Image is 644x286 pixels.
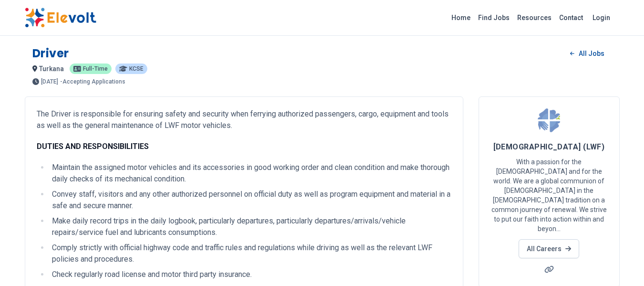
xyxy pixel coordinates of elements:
a: All Careers [519,239,579,258]
span: KCSE [129,66,143,72]
li: Check regularly road license and motor third party insurance. [49,269,451,280]
li: Convey staff, visitors and any other authorized personnel on official duty as well as program equ... [49,189,451,212]
p: The Driver is responsible for ensuring safety and security when ferrying authorized passengers, c... [37,108,451,131]
p: - Accepting Applications [60,79,125,85]
img: Elevolt [25,8,96,28]
img: Lutheran World Federation (LWF) [537,108,561,132]
p: With a passion for the [DEMOGRAPHIC_DATA] and for the world. We are a global communion of [DEMOGR... [491,157,608,233]
a: Login [587,8,616,27]
li: Maintain the assigned motor vehicles and its accessories in good working order and clean conditio... [49,162,451,185]
span: Full-time [83,66,108,72]
a: Find Jobs [474,10,513,25]
a: All Jobs [562,46,612,61]
li: Make daily record trips in the daily logbook, particularly departures, particularly departures/ar... [49,215,451,238]
strong: DUTIES AND RESPONSIBILITIES [37,142,149,151]
h1: Driver [32,46,70,61]
span: [DEMOGRAPHIC_DATA] (LWF) [493,142,605,151]
a: Resources [513,10,555,25]
a: Contact [555,10,587,25]
span: [DATE] [41,79,58,85]
li: Comply strictly with official highway code and traffic rules and regulations while driving as wel... [49,242,451,265]
a: Home [448,10,474,25]
span: turkana [39,65,64,73]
